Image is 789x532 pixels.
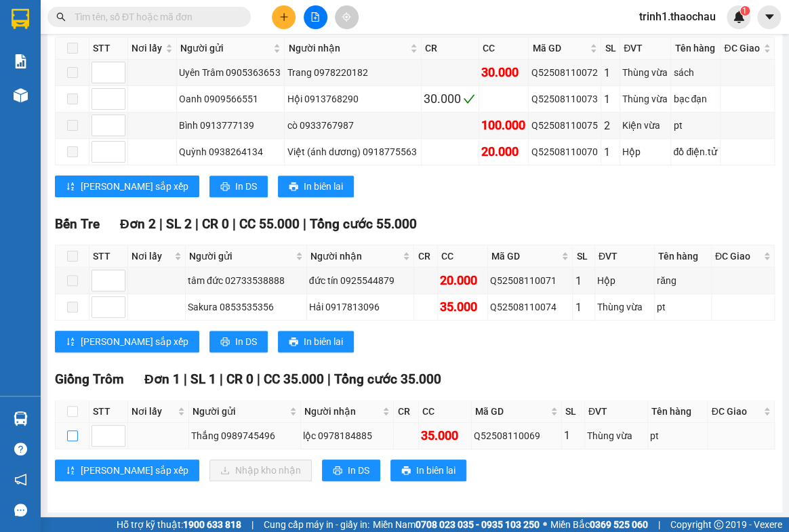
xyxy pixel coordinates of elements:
button: printerIn DS [209,331,268,352]
span: Decrease Value [110,281,125,291]
span: Cung cấp máy in - giấy in: [264,517,369,532]
span: Increase Value [110,426,125,436]
span: | [327,371,331,387]
span: message [14,504,27,516]
th: ĐVT [595,245,655,268]
div: 20.000 [481,142,526,161]
span: ĐC Giao [715,249,761,264]
div: Q52508110072 [531,65,599,80]
button: aim [335,5,359,29]
div: Sakura 0853535356 [188,300,304,314]
th: CR [414,245,438,268]
div: cò 0933767987 [287,118,419,133]
span: | [232,216,236,232]
div: Thùng vừa [622,91,668,106]
th: STT [89,37,128,60]
span: Increase Value [110,115,125,125]
span: file-add [310,12,320,22]
strong: 0369 525 060 [590,519,648,530]
span: Đơn 2 [120,216,156,232]
span: up [114,64,122,73]
span: down [114,74,122,82]
div: Thùng vừa [587,428,645,443]
button: printerIn DS [209,176,268,197]
span: sort-ascending [66,182,75,192]
div: Quỳnh 0938264134 [179,144,282,159]
span: Giồng Trôm [55,371,124,387]
span: printer [220,182,230,192]
span: search [56,12,66,22]
div: 20.000 [440,271,485,290]
span: up [114,144,122,152]
sup: 1 [740,6,750,16]
span: printer [289,337,298,348]
span: Mã GD [532,41,587,56]
span: notification [14,473,27,486]
span: Mã GD [475,404,547,419]
th: STT [89,401,128,423]
div: Hộp [597,273,652,288]
div: 1 [575,299,592,316]
div: Q52508110075 [531,118,599,133]
span: printer [333,466,342,476]
th: SL [601,37,620,60]
span: CC 35.000 [264,371,324,387]
div: răng [657,273,709,288]
div: 1 [603,91,618,108]
div: đức tín 0925544879 [309,273,412,288]
span: printer [220,337,230,348]
span: Decrease Value [110,436,125,446]
span: down [114,127,122,135]
span: Decrease Value [110,307,125,317]
span: [PERSON_NAME] sắp xếp [81,179,188,194]
div: Hải 0917813096 [309,300,412,314]
div: Q52508110070 [531,144,599,159]
th: ĐVT [585,401,648,423]
th: CC [419,401,472,423]
span: aim [342,12,351,22]
span: Miền Nam [373,517,540,532]
span: SL 2 [166,216,192,232]
span: up [114,272,122,281]
div: Uyên Trâm 0905363653 [179,65,282,80]
span: up [114,299,122,307]
span: Decrease Value [110,152,125,162]
div: 100.000 [481,116,526,135]
span: plus [279,12,289,22]
img: warehouse-icon [14,411,28,426]
button: plus [272,5,296,29]
span: question-circle [14,443,27,455]
th: CR [394,401,419,423]
th: CC [479,37,529,60]
div: Trang 0978220182 [287,65,419,80]
span: In DS [348,463,369,478]
span: Người gửi [180,41,270,56]
div: 2 [603,117,618,134]
span: Mã GD [491,249,559,264]
span: Tổng cước 35.000 [334,371,441,387]
span: Bến Tre [55,216,100,232]
button: printerIn biên lai [278,331,354,352]
th: Tên hàng [648,401,708,423]
div: 35.000 [440,298,485,316]
img: logo-vxr [12,9,29,29]
span: Decrease Value [110,73,125,83]
th: CC [438,245,488,268]
span: printer [289,182,298,192]
span: down [114,308,122,316]
span: copyright [714,520,723,529]
td: Q52508110070 [529,139,601,165]
span: check [463,93,475,105]
div: Q52508110074 [490,300,570,314]
span: Decrease Value [110,125,125,136]
span: In biên lai [416,463,456,478]
img: icon-new-feature [733,11,745,23]
td: Q52508110069 [472,423,561,449]
div: đồ điện.tử [673,144,718,159]
div: 1 [603,64,618,81]
div: lộc 0978184885 [303,428,392,443]
div: 1 [564,427,582,444]
span: up [114,427,122,435]
div: Hộp [622,144,668,159]
span: Nơi lấy [131,41,163,56]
